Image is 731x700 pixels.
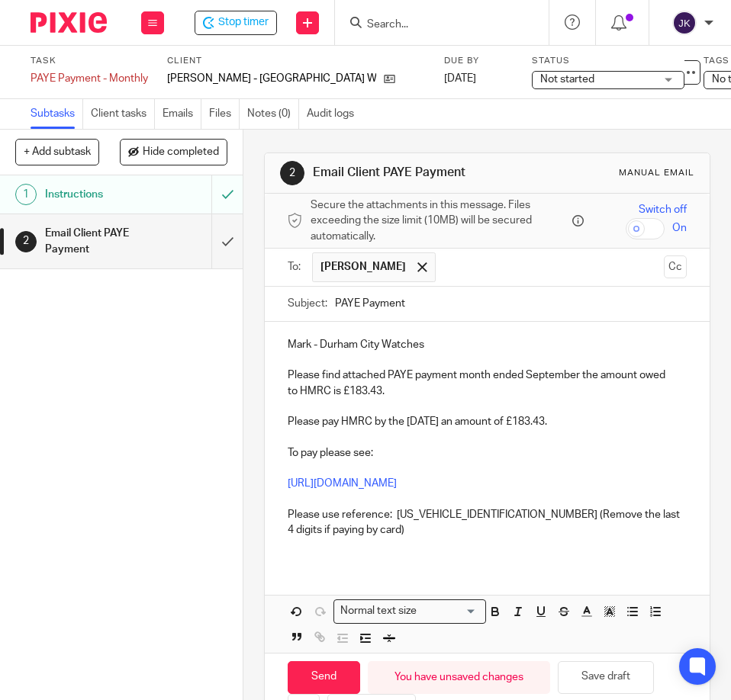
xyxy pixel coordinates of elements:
[422,603,477,619] input: Search for option
[31,55,148,67] label: Task
[218,14,269,31] span: Stop timer
[365,18,503,32] input: Search
[247,99,299,129] a: Notes (0)
[43,24,75,37] div: v 4.0.25
[288,661,360,694] input: Send
[45,222,146,261] h1: Email Client PAYE Payment
[672,220,687,236] span: On
[619,167,694,179] div: Manual email
[444,55,513,67] label: Due by
[288,507,687,538] p: Please use reference: [US_VEHICLE_IDENTIFICATION_NUMBER] (Remove the last 4 digits if paying by c...
[195,11,277,35] div: Mark Wilson - Durham City Watches - PAYE Payment - Monthly
[45,183,146,206] h1: Instructions
[320,259,406,275] span: [PERSON_NAME]
[15,231,37,252] div: 2
[288,445,687,461] p: To pay please see:
[24,24,37,37] img: logo_orange.svg
[288,259,304,275] label: To:
[311,197,568,244] span: Secure the attachments in this message. Files exceeding the size limit (10MB) will be secured aut...
[167,71,376,86] p: [PERSON_NAME] - [GEOGRAPHIC_DATA] Watches
[163,99,201,129] a: Emails
[672,11,697,35] img: svg%3E
[167,55,429,67] label: Client
[540,74,594,85] span: Not started
[31,12,107,33] img: Pixie
[15,139,99,165] button: + Add subtask
[288,414,687,429] p: Please pay HMRC by the [DATE] an amount of £183.43.
[58,90,137,100] div: Domain Overview
[444,73,476,84] span: [DATE]
[288,478,397,489] a: [URL][DOMAIN_NAME]
[169,90,257,100] div: Keywords by Traffic
[24,40,37,52] img: website_grey.svg
[288,296,327,311] label: Subject:
[639,202,687,217] span: Switch off
[532,55,684,67] label: Status
[120,139,227,165] button: Hide completed
[280,161,304,185] div: 2
[209,99,240,129] a: Files
[31,71,148,86] div: PAYE Payment - Monthly
[368,661,550,694] div: You have unsaved changes
[664,255,687,278] button: Cc
[15,184,37,205] div: 1
[337,603,420,619] span: Normal text size
[288,337,687,352] p: Mark - Durham City Watches
[31,99,83,129] a: Subtasks
[558,661,654,694] button: Save draft
[313,165,520,181] h1: Email Client PAYE Payment
[91,99,155,129] a: Client tasks
[40,40,168,52] div: Domain: [DOMAIN_NAME]
[288,368,687,399] p: Please find attached PAYE payment month ended September the amount owed to HMRC is £183.43.
[143,146,219,159] span: Hide completed
[307,99,362,129] a: Audit logs
[41,88,53,101] img: tab_domain_overview_orange.svg
[152,88,164,101] img: tab_keywords_by_traffic_grey.svg
[333,599,486,623] div: Search for option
